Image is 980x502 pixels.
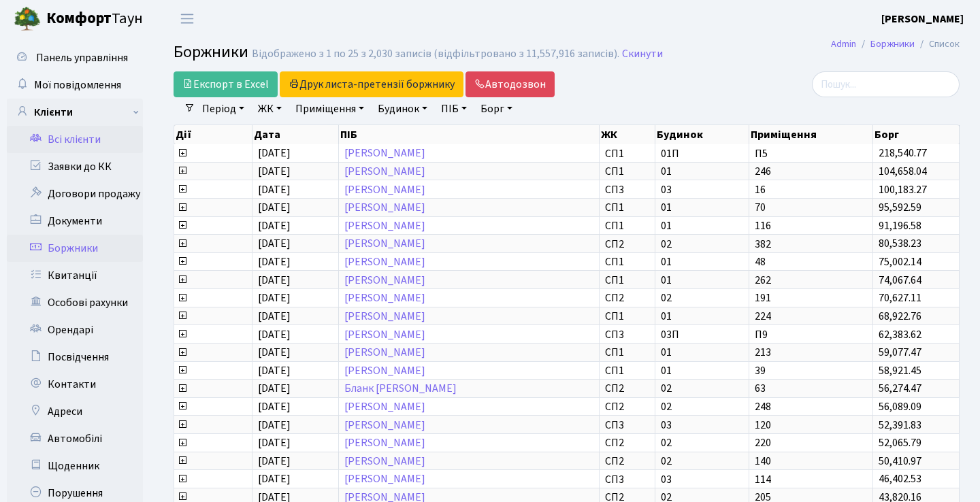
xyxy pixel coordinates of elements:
[465,71,555,97] a: Автодозвон
[258,454,291,469] span: [DATE]
[258,435,291,450] span: [DATE]
[344,399,425,414] a: [PERSON_NAME]
[661,239,743,250] span: 02
[661,256,743,267] span: 01
[605,292,649,303] span: СП2
[879,164,927,179] span: 104,658.04
[661,220,743,231] span: 01
[879,472,921,487] span: 46,402.53
[879,182,927,197] span: 100,183.27
[755,401,867,412] span: 248
[915,37,960,52] li: Список
[661,347,743,358] span: 01
[7,71,143,99] a: Мої повідомлення
[755,220,867,231] span: 116
[46,7,143,31] span: Таун
[344,218,425,233] a: [PERSON_NAME]
[749,125,873,144] th: Приміщення
[174,125,252,144] th: Дії
[7,235,143,262] a: Боржники
[258,273,291,288] span: [DATE]
[258,218,291,233] span: [DATE]
[258,363,291,378] span: [DATE]
[755,347,867,358] span: 213
[605,437,649,448] span: СП2
[661,401,743,412] span: 02
[344,164,425,179] a: [PERSON_NAME]
[258,381,291,396] span: [DATE]
[879,381,921,396] span: 56,274.47
[252,97,287,120] a: ЖК
[344,418,425,433] a: [PERSON_NAME]
[831,37,856,51] a: Admin
[879,327,921,342] span: 62,383.62
[605,256,649,267] span: СП1
[7,180,143,207] a: Договори продажу
[7,425,143,452] a: Автомобілі
[605,329,649,340] span: СП3
[344,345,425,360] a: [PERSON_NAME]
[258,345,291,360] span: [DATE]
[344,363,425,378] a: [PERSON_NAME]
[755,383,867,394] span: 63
[755,275,867,286] span: 262
[36,50,128,65] span: Панель управління
[879,290,921,305] span: 70,627.11
[655,125,749,144] th: Будинок
[605,383,649,394] span: СП2
[812,71,960,97] input: Пошук...
[661,365,743,376] span: 01
[755,148,867,159] span: П5
[7,262,143,289] a: Квитанції
[755,256,867,267] span: 48
[280,71,463,97] button: Друк листа-претензії боржнику
[755,329,867,340] span: П9
[881,12,964,27] b: [PERSON_NAME]
[661,311,743,322] span: 01
[605,365,649,376] span: СП1
[755,420,867,431] span: 120
[605,184,649,195] span: СП3
[873,125,960,144] th: Борг
[605,456,649,467] span: СП2
[605,474,649,485] span: СП3
[7,44,143,71] a: Панель управління
[605,202,649,213] span: СП1
[475,97,518,120] a: Борг
[170,7,204,30] button: Переключити навігацію
[436,97,472,120] a: ПІБ
[258,164,291,179] span: [DATE]
[174,71,278,97] a: Експорт в Excel
[258,237,291,252] span: [DATE]
[344,327,425,342] a: [PERSON_NAME]
[344,454,425,469] a: [PERSON_NAME]
[258,418,291,433] span: [DATE]
[661,329,743,340] span: 03П
[7,371,143,398] a: Контакти
[372,97,433,120] a: Будинок
[174,40,248,64] span: Боржники
[755,456,867,467] span: 140
[605,311,649,322] span: СП1
[755,202,867,213] span: 70
[344,309,425,324] a: [PERSON_NAME]
[879,363,921,378] span: 58,921.45
[661,383,743,394] span: 02
[879,237,921,252] span: 80,538.23
[879,418,921,433] span: 52,391.83
[661,474,743,485] span: 03
[344,200,425,215] a: [PERSON_NAME]
[258,327,291,342] span: [DATE]
[605,401,649,412] span: СП2
[344,254,425,269] a: [PERSON_NAME]
[258,200,291,215] span: [DATE]
[755,184,867,195] span: 16
[755,166,867,177] span: 246
[7,344,143,371] a: Посвідчення
[7,153,143,180] a: Заявки до КК
[881,11,964,27] a: [PERSON_NAME]
[7,99,143,126] a: Клієнти
[879,146,927,161] span: 218,540.77
[290,97,370,120] a: Приміщення
[258,472,291,487] span: [DATE]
